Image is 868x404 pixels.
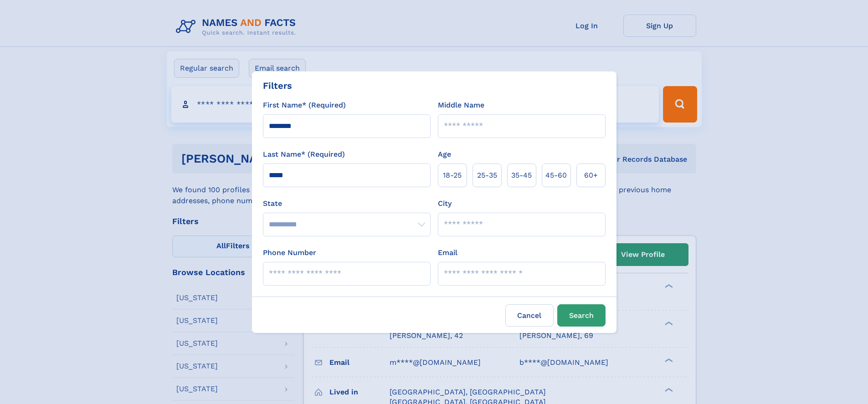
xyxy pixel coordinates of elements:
[443,170,462,181] span: 18‑25
[511,170,532,181] span: 35‑45
[263,100,346,111] label: First Name* (Required)
[438,100,484,111] label: Middle Name
[438,149,451,160] label: Age
[263,149,345,160] label: Last Name* (Required)
[263,79,292,92] div: Filters
[505,304,554,327] label: Cancel
[438,198,452,209] label: City
[263,247,316,258] label: Phone Number
[438,247,457,258] label: Email
[263,198,431,209] label: State
[584,170,598,181] span: 60+
[545,170,567,181] span: 45‑60
[477,170,497,181] span: 25‑35
[557,304,606,327] button: Search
